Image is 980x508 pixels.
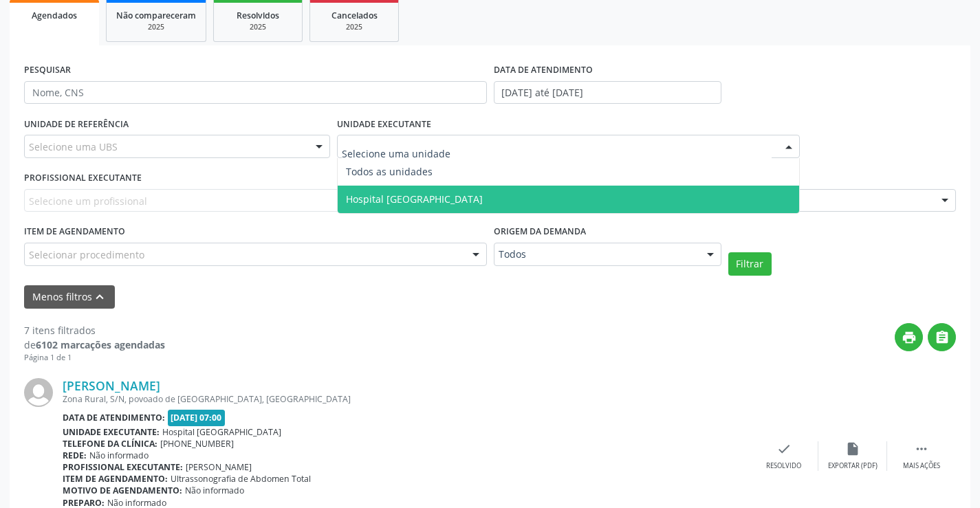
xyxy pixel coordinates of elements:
div: Exportar (PDF) [828,461,878,471]
span: Hospital [GEOGRAPHIC_DATA] [162,426,281,438]
span: Selecionar procedimento [29,247,144,262]
div: Página 1 de 1 [24,352,165,364]
div: de [24,338,165,352]
span: [PHONE_NUMBER] [160,438,234,450]
input: Selecione uma unidade [342,140,772,167]
i: keyboard_arrow_up [92,289,107,305]
span: Cancelados [331,10,378,21]
b: Data de atendimento: [63,412,165,423]
span: Agendados [32,10,77,21]
i: print [902,330,917,345]
span: Não informado [89,450,149,461]
a: [PERSON_NAME] [63,378,160,393]
button: print [895,323,923,351]
b: Unidade executante: [63,426,160,438]
div: 2025 [224,22,292,32]
b: Rede: [63,450,87,461]
div: Mais ações [903,461,940,471]
b: Item de agendamento: [63,473,168,485]
div: 7 itens filtrados [24,323,165,338]
label: UNIDADE EXECUTANTE [337,113,431,135]
img: img [24,378,53,407]
i: insert_drive_file [845,441,860,456]
button: Filtrar [728,252,772,276]
span: [PERSON_NAME] [186,461,252,473]
div: Resolvido [766,461,801,471]
span: Hospital [GEOGRAPHIC_DATA] [346,192,483,206]
span: Selecione uma UBS [29,140,118,154]
button:  [928,323,956,351]
label: Item de agendamento [24,221,125,243]
span: Não compareceram [116,10,196,21]
input: Nome, CNS [24,81,487,104]
div: Zona Rural, S/N, povoado de [GEOGRAPHIC_DATA], [GEOGRAPHIC_DATA] [63,393,750,405]
b: Profissional executante: [63,461,183,473]
span: Todos [499,247,693,261]
i:  [935,330,950,345]
strong: 6102 marcações agendadas [36,338,165,351]
b: Telefone da clínica: [63,438,157,450]
label: PROFISSIONAL EXECUTANTE [24,168,142,189]
span: Todos as unidades [346,165,433,178]
span: [DATE] 07:00 [168,410,226,426]
label: Origem da demanda [494,221,586,243]
div: 2025 [116,22,196,32]
b: Motivo de agendamento: [63,485,182,496]
span: Não informado [185,485,244,496]
label: UNIDADE DE REFERÊNCIA [24,113,129,135]
span: Ultrassonografia de Abdomen Total [171,473,311,485]
span: Resolvidos [237,10,279,21]
label: DATA DE ATENDIMENTO [494,60,593,81]
button: Menos filtroskeyboard_arrow_up [24,285,115,309]
input: Selecione um intervalo [494,81,721,104]
i:  [914,441,929,456]
i: check [776,441,792,456]
label: PESQUISAR [24,60,71,81]
div: 2025 [320,22,389,32]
